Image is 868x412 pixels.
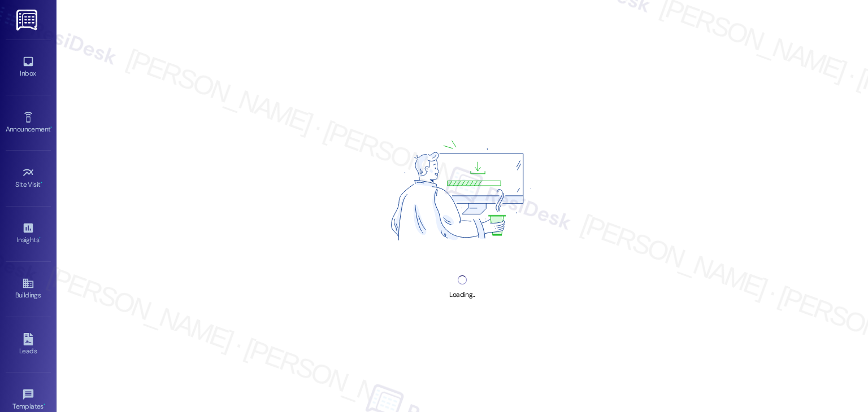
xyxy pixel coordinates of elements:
img: ResiDesk Logo [16,10,40,30]
a: Leads [6,330,51,360]
a: Inbox [6,52,51,82]
div: Loading... [449,289,475,301]
a: Site Visit • [6,163,51,194]
span: • [39,234,41,242]
a: Insights • [6,218,51,249]
span: • [50,124,52,132]
span: • [44,401,45,409]
span: • [41,179,42,187]
a: Buildings [6,274,51,304]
